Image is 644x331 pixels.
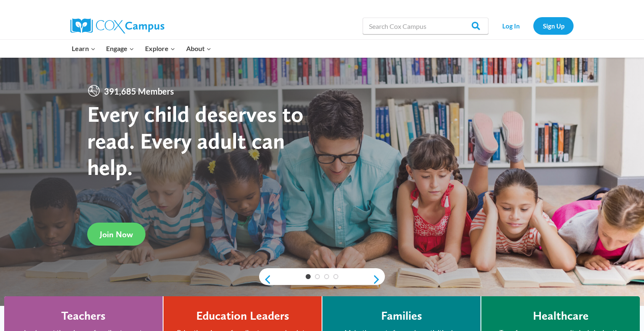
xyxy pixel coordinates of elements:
[66,40,216,57] nav: Primary Navigation
[306,274,311,279] a: 1
[259,275,272,285] a: previous
[100,229,133,239] span: Join Now
[196,309,289,323] h4: Education Leaders
[324,274,329,279] a: 3
[106,43,134,54] span: Engage
[533,17,574,34] a: Sign Up
[372,275,385,285] a: next
[259,271,385,288] div: content slider buttons
[186,43,211,54] span: About
[101,84,177,98] span: 391,685 Members
[72,43,96,54] span: Learn
[145,43,175,54] span: Explore
[533,309,589,323] h4: Healthcare
[315,274,320,279] a: 2
[87,223,145,246] a: Join Now
[61,309,106,323] h4: Teachers
[87,100,304,180] strong: Every child deserves to read. Every adult can help.
[493,17,574,34] nav: Secondary Navigation
[363,18,488,34] input: Search Cox Campus
[333,274,338,279] a: 4
[70,18,164,33] img: Cox Campus
[493,17,529,34] a: Log In
[381,309,422,323] h4: Families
